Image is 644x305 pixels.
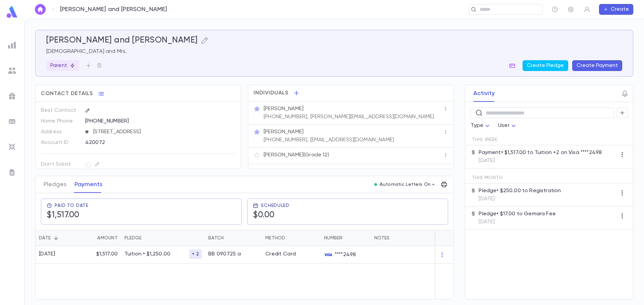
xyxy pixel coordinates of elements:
[55,203,89,208] span: Paid To Date
[498,119,518,132] div: User
[208,251,241,257] div: BB 090725 a
[189,251,202,257] span: + 2
[479,149,602,156] p: Payment • $1,517.00 to Tuition +2 on Visa ****2498
[36,230,81,246] div: Date
[39,230,51,246] div: Date
[41,127,79,137] p: Address
[36,7,44,12] img: home_white.a664292cf8c1dea59945f0da9f25487c.svg
[262,230,321,246] div: Method
[264,152,329,158] p: [PERSON_NAME] (Grade 12)
[264,137,394,143] p: [PHONE_NUMBER], [EMAIL_ADDRESS][DOMAIN_NAME]
[479,196,561,202] p: [DATE]
[85,116,235,126] div: [PHONE_NUMBER]
[265,251,296,257] div: Credit Card
[8,41,16,49] img: reports_grey.c525e4749d1bce6a11f5fe2a8de1b229.svg
[479,187,561,194] p: Pledge • $250.00 to Registration
[261,203,289,208] span: Scheduled
[523,60,568,71] button: Create Pledge
[498,123,509,128] span: User
[208,230,224,246] div: Batch
[380,182,431,187] p: Automatic Letters On
[471,123,483,128] span: Type
[47,210,79,220] h5: $1,517.00
[51,233,61,243] button: Sort
[50,62,75,69] p: Parent
[8,92,16,100] img: campaigns_grey.99e729a5f7ee94e3726e6486bddda8f1.svg
[472,137,498,142] span: This Week
[205,230,262,246] div: Batch
[324,230,343,246] div: Number
[599,4,633,15] button: Create
[253,210,275,220] h5: $0.00
[81,230,121,246] div: Amount
[60,6,167,13] p: [PERSON_NAME] and [PERSON_NAME]
[91,129,236,135] span: [STREET_ADDRESS]
[8,118,16,126] img: batches_grey.339ca447c9d9533ef1741baa751efc33.svg
[472,175,502,180] span: This Month
[471,119,491,132] div: Type
[46,60,79,71] div: Parent
[479,157,602,164] p: [DATE]
[8,67,16,75] img: students_grey.60c7aba0da46da39d6d829b817ac14fc.svg
[572,60,622,71] button: Create Payment
[124,251,189,259] p: Tuition • $1,250.00
[265,230,285,246] div: Method
[321,230,371,246] div: Number
[479,211,556,217] p: Pledge • $17.00 to Gemara Fee
[41,105,79,116] p: Best Contact
[473,85,495,102] button: Activity
[479,219,556,225] p: [DATE]
[41,116,79,127] p: Home Phone
[96,251,118,257] p: $1,517.00
[74,176,103,193] button: Payments
[121,230,205,246] div: Pledge
[264,113,434,120] p: [PHONE_NUMBER], [PERSON_NAME][EMAIL_ADDRESS][DOMAIN_NAME]
[254,90,288,96] span: Individuals
[264,105,304,112] p: [PERSON_NAME]
[41,159,79,170] p: Don't Solicit
[46,35,198,46] h5: [PERSON_NAME] and [PERSON_NAME]
[8,143,16,151] img: imports_grey.530a8a0e642e233f2baf0ef88e8c9fcb.svg
[41,137,79,148] p: Account ID
[5,5,19,18] img: logo
[264,129,304,135] p: [PERSON_NAME]
[371,230,455,246] div: Notes
[8,168,16,176] img: letters_grey.7941b92b52307dd3b8a917253454ce1c.svg
[41,90,93,97] span: Contact Details
[85,137,202,147] div: 420072
[97,230,118,246] div: Amount
[44,176,66,193] button: Pledges
[46,48,622,55] p: [DEMOGRAPHIC_DATA] and Mrs.
[374,230,389,246] div: Notes
[39,251,55,257] div: [DATE]
[189,249,202,259] div: + 2
[372,180,439,189] button: Automatic Letters On
[124,230,142,246] div: Pledge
